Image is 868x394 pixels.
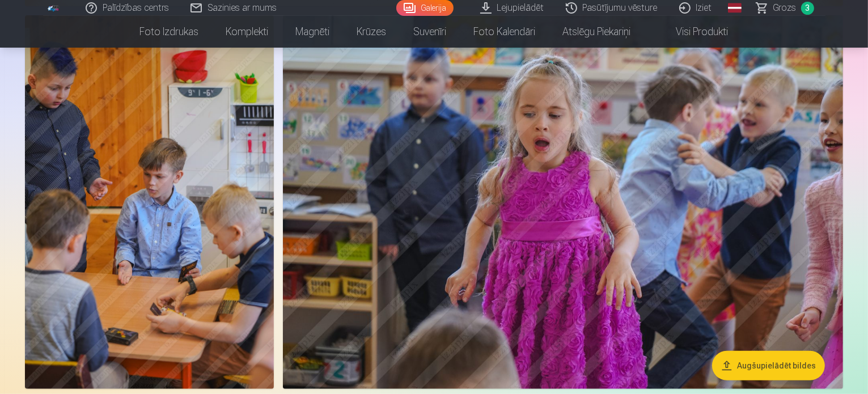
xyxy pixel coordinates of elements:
[645,16,742,48] a: Visi produkti
[344,16,400,48] a: Krūzes
[712,351,825,380] button: Augšupielādēt bildes
[48,5,60,11] img: /fa1
[126,16,213,48] a: Foto izdrukas
[213,16,282,48] a: Komplekti
[549,16,645,48] a: Atslēgu piekariņi
[282,16,344,48] a: Magnēti
[801,2,814,15] span: 3
[773,1,797,15] span: Grozs
[460,16,549,48] a: Foto kalendāri
[400,16,460,48] a: Suvenīri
